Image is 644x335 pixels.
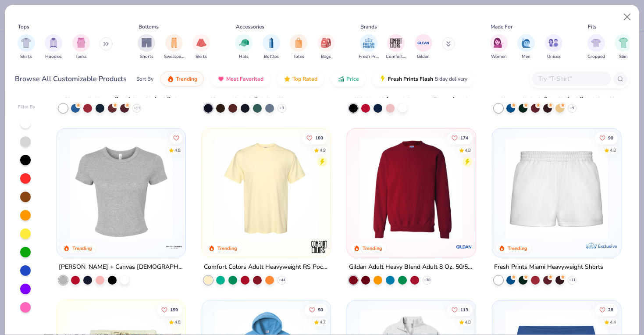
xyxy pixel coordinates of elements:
img: Comfort Colors Image [389,36,402,50]
span: Fresh Prints Flash [388,75,433,82]
div: filter for Sweatpants [164,34,184,60]
span: + 30 [424,278,431,283]
button: Like [447,303,473,316]
div: 4.4 [610,319,616,325]
button: filter button [164,34,184,60]
div: filter for Skirts [192,34,210,60]
span: Gildan [417,53,430,60]
button: filter button [490,34,508,60]
img: 284e3bdb-833f-4f21-a3b0-720291adcbd9 [211,137,322,239]
span: Shirts [20,53,32,60]
div: 4.8 [174,319,181,325]
div: filter for Shirts [18,34,35,60]
span: Men [522,53,530,60]
span: 159 [170,307,178,312]
div: Accessories [236,23,264,31]
div: filter for Bottles [263,34,280,60]
div: Comfort Colors Adult Heavyweight RS Pocket T-Shirt [204,262,329,273]
button: filter button [615,34,632,60]
img: Fresh Prints Image [362,36,375,50]
div: filter for Comfort Colors [386,34,406,60]
button: filter button [317,34,335,60]
span: Trending [176,75,197,82]
img: Totes Image [294,38,303,48]
img: Unisex Image [548,38,559,48]
img: c7b025ed-4e20-46ac-9c52-55bc1f9f47df [356,137,467,239]
span: Most Favorited [226,75,263,82]
span: + 11 [134,106,140,111]
span: Skirts [196,53,207,60]
div: filter for Fresh Prints [359,34,379,60]
div: filter for Women [490,34,508,60]
button: Fresh Prints Flash5 day delivery [373,71,474,86]
img: Shorts Image [142,38,152,48]
button: Like [157,303,182,316]
button: filter button [235,34,253,60]
button: Like [302,132,327,144]
div: Browse All Customizable Products [15,74,127,84]
img: most_fav.gif [217,75,224,82]
img: Comfort Colors logo [310,238,328,256]
span: Exclusive [598,243,617,249]
div: filter for Hats [235,34,253,60]
img: Bella + Canvas logo [165,238,183,256]
div: 4.8 [465,147,471,153]
span: 174 [460,135,468,140]
span: Women [491,53,507,60]
button: filter button [290,34,307,60]
div: Fresh Prints Miami Heavyweight Shorts [494,262,603,273]
div: filter for Bags [317,34,335,60]
span: Top Rated [292,75,317,82]
div: Fresh Prints Varsity Crewneck [204,90,287,101]
span: Cropped [587,53,605,60]
img: aa15adeb-cc10-480b-b531-6e6e449d5067 [66,137,177,239]
div: Fresh Prints San Diego Open Heavyweight Sweatpants [59,90,184,101]
img: af8dff09-eddf-408b-b5dc-51145765dcf2 [501,137,612,239]
span: + 3 [280,106,284,111]
button: filter button [138,34,155,60]
span: Comfort Colors [386,53,406,60]
img: Bags Image [321,38,331,48]
span: Fresh Prints [359,53,379,60]
span: Tanks [75,53,87,60]
img: Gildan logo [455,238,473,256]
div: filter for Totes [290,34,307,60]
img: Gildan Image [417,36,430,50]
div: Brands [360,23,377,31]
div: 4.8 [174,147,181,153]
span: 50 [318,307,323,312]
button: filter button [192,34,210,60]
img: trending.gif [167,75,174,82]
button: Like [447,132,473,144]
div: Fits [588,23,597,31]
span: + 9 [570,106,574,111]
span: 5 day delivery [435,74,467,84]
span: Unisex [547,53,560,60]
div: filter for Cropped [587,34,605,60]
button: filter button [45,34,62,60]
span: Hoodies [45,53,62,60]
span: 113 [460,307,468,312]
span: Price [346,75,359,82]
div: Bottoms [139,23,159,31]
button: Like [595,132,618,144]
img: Cropped Image [591,38,601,48]
button: filter button [415,34,432,60]
img: Hats Image [239,38,249,48]
img: TopRated.gif [284,75,291,82]
div: [PERSON_NAME] + Canvas [DEMOGRAPHIC_DATA]' Micro Ribbed Baby Tee [59,262,184,273]
span: Slim [619,53,628,60]
span: 100 [315,135,323,140]
span: Totes [293,53,304,60]
span: 90 [608,135,613,140]
img: Sweatpants Image [169,38,179,48]
span: Bottles [264,53,279,60]
div: 4.8 [465,319,471,325]
img: Bottles Image [267,38,276,48]
img: Women Image [494,38,504,48]
button: filter button [545,34,562,60]
button: Like [305,303,327,316]
button: filter button [386,34,406,60]
button: filter button [263,34,280,60]
div: filter for Hoodies [45,34,62,60]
